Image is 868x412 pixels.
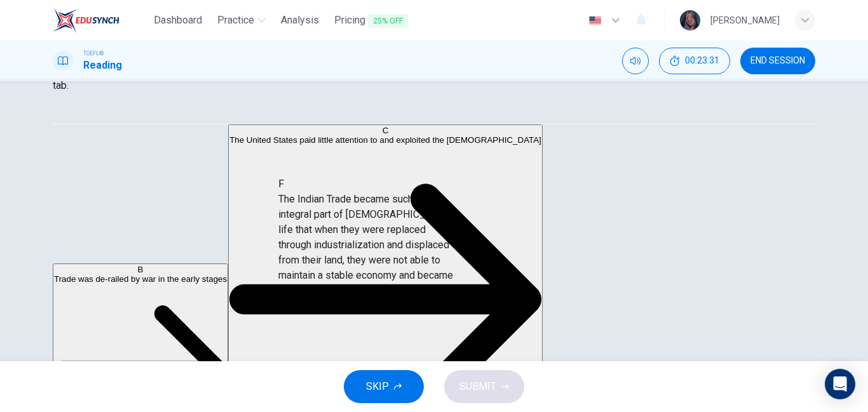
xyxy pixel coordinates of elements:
button: Analysis [276,9,324,32]
span: Dashboard [154,13,202,28]
button: Pricing25% OFF [329,9,413,32]
button: SKIP [344,370,424,403]
div: Mute [622,48,649,74]
span: Trade was de-railed by war in the early stages [54,274,227,283]
span: Analysis [281,13,319,28]
span: TOEFL® [83,49,104,58]
span: Practice [217,13,254,28]
span: The United States paid little attention to and exploited the [DEMOGRAPHIC_DATA] [229,135,541,145]
span: 25% OFF [368,14,408,28]
div: B [54,264,227,274]
img: Profile picture [680,10,700,30]
img: en [587,16,603,25]
button: 00:23:31 [659,48,730,74]
button: Practice [212,9,271,32]
a: Analysis [276,9,324,32]
a: EduSynch logo [53,8,149,33]
div: Choose test type tabs [53,93,815,124]
span: Pricing [334,13,408,29]
button: Dashboard [149,9,207,32]
span: SKIP [366,378,389,395]
h1: Reading [83,58,122,73]
div: Hide [659,48,730,74]
button: END SESSION [740,48,815,74]
a: Dashboard [149,9,207,32]
div: [PERSON_NAME] [710,13,780,28]
span: END SESSION [750,56,805,66]
span: 00:23:31 [685,56,719,66]
div: Open Intercom Messenger [825,369,855,399]
img: EduSynch logo [53,8,119,33]
div: C [229,126,541,135]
